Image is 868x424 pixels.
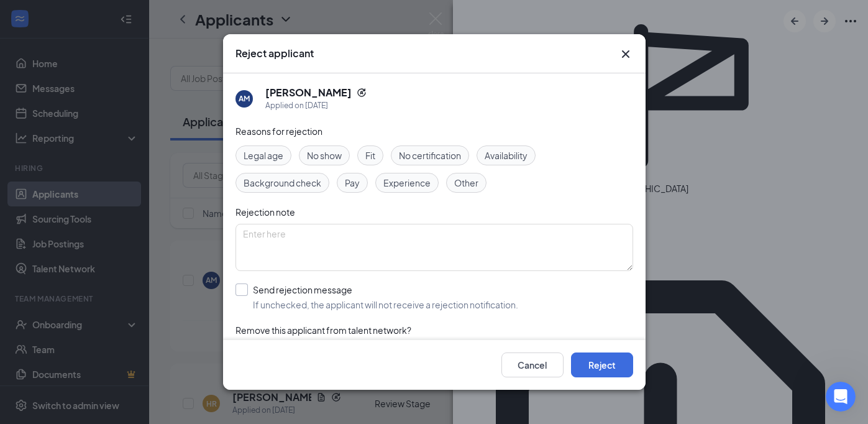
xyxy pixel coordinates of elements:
[265,99,367,112] div: Applied on [DATE]
[365,149,375,162] span: Fit
[55,290,229,326] div: once the applicant completes the application, they should be in the review stage
[60,6,78,16] h1: Say
[213,324,233,344] button: Send a message…
[218,233,229,246] div: ok
[571,353,633,377] button: Reject
[194,5,218,29] button: Home
[39,50,226,60] span: [PERSON_NAME]- General Question regarding Automation
[235,325,411,336] span: Remove this applicant from talent network?
[235,206,295,218] span: Rejection note
[10,254,239,282] div: Malvika says…
[10,226,239,254] div: Malvika says…
[265,86,352,99] h5: [PERSON_NAME]
[235,126,322,137] span: Reasons for rejection
[59,329,69,339] button: Upload attachment
[10,282,239,344] div: Malvika says…
[83,254,239,281] div: please delete availability stage
[383,176,431,190] span: Experience
[485,149,528,162] span: Availability
[399,149,461,162] span: No certification
[60,16,149,28] p: Active in the last 15m
[618,47,633,62] button: Close
[345,176,360,190] span: Pay
[826,382,856,412] iframe: Intercom live chat
[34,93,124,103] b: Availability Stage,
[239,93,250,104] div: AM
[235,47,314,60] h3: Reject applicant
[244,176,321,190] span: Background check
[45,282,239,334] div: once the applicant completes the application, they should be in the review stage
[35,7,55,27] img: Profile image for Say
[307,149,342,162] span: No show
[19,329,29,339] button: Emoji picker
[11,303,238,324] textarea: Message…
[208,226,239,253] div: ok
[454,176,478,190] span: Other
[501,353,564,377] button: Cancel
[357,88,367,98] svg: Reapply
[218,5,240,27] div: Close
[8,5,32,29] button: go back
[39,329,49,339] button: Gif picker
[12,42,236,68] a: [PERSON_NAME]- General Question regarding Automation
[618,47,633,62] svg: Cross
[244,149,283,162] span: Legal age
[93,261,229,274] div: please delete availability stage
